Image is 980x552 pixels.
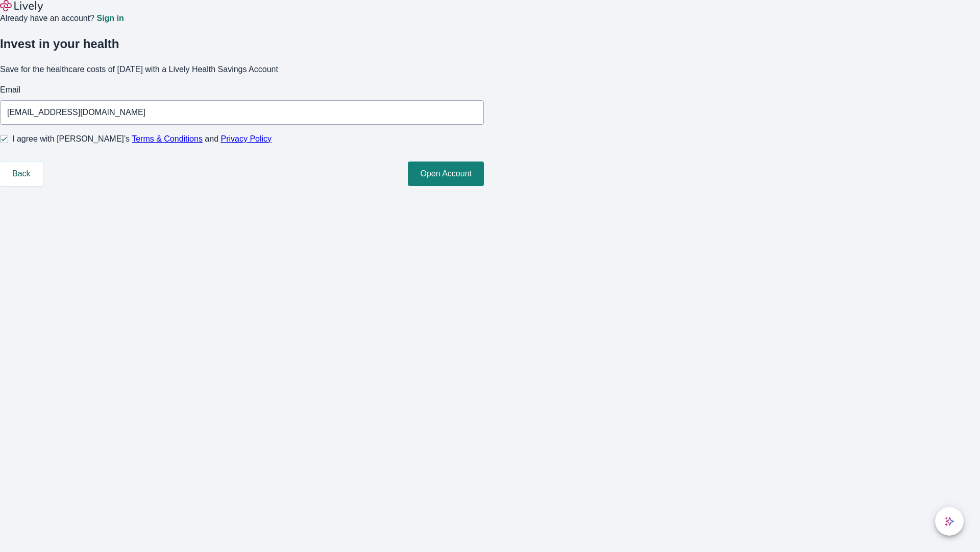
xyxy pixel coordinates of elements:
svg: Lively AI Assistant [944,516,954,526]
a: Terms & Conditions [132,134,203,143]
button: chat [935,507,964,536]
a: Sign in [96,14,124,22]
span: I agree with [PERSON_NAME]’s and [12,133,272,145]
a: Privacy Policy [221,134,272,143]
button: Open Account [408,162,484,186]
